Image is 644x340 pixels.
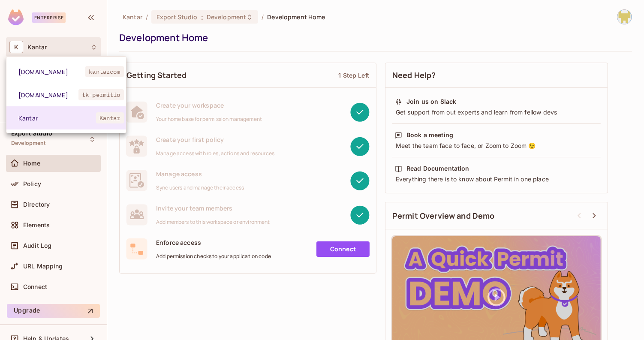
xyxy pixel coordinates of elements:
[18,114,96,122] span: Kantar
[85,66,123,77] span: kantarcom
[18,68,85,76] span: [DOMAIN_NAME]
[96,112,124,123] span: Kantar
[78,89,124,100] span: tk-permitio
[18,91,78,99] span: [DOMAIN_NAME]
